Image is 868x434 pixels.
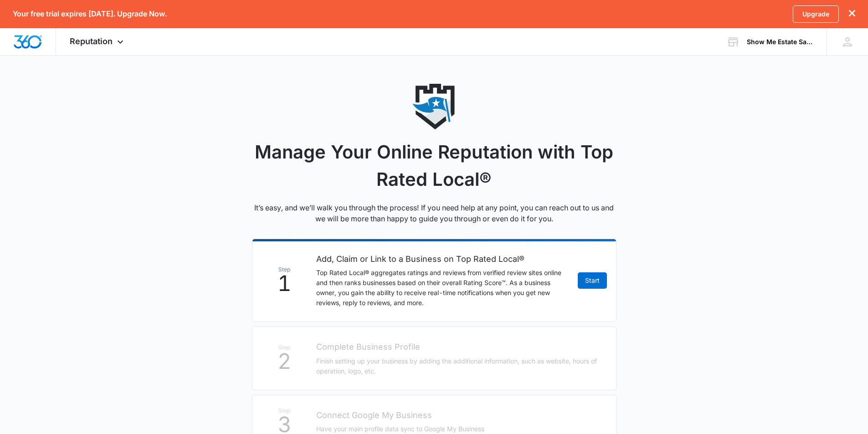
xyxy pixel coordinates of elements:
[411,84,457,129] img: reputation icon
[13,10,167,18] p: Your free trial expires [DATE]. Upgrade Now.
[578,272,607,289] a: Start
[316,268,569,308] p: Top Rated Local® aggregates ratings and reviews from verified review sites online and then ranks ...
[793,5,839,23] a: Upgrade
[70,36,113,46] span: Reputation
[252,202,616,224] p: It’s easy, and we’ll walk you through the process! If you need help at any point, you can reach o...
[252,138,616,193] h1: Manage Your Online Reputation with Top Rated Local®
[747,38,813,46] div: account name
[849,10,855,18] button: dismiss this dialog
[56,28,139,55] div: Reputation
[262,267,307,294] div: 1
[262,267,307,272] span: Step
[316,253,569,266] h2: Add, Claim or Link to a Business on Top Rated Local®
